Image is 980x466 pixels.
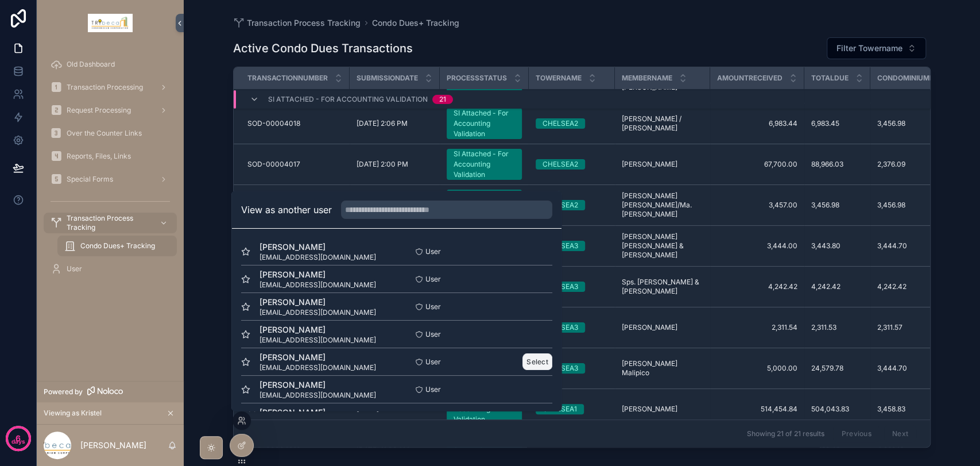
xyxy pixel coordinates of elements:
a: CHELSEA3 [536,282,608,292]
span: 4,242.42 [877,282,907,291]
a: 3,456.98 [811,201,863,210]
span: Showing 21 of 21 results [746,429,824,438]
a: [PERSON_NAME] [PERSON_NAME] & [PERSON_NAME] [622,232,703,260]
span: Processstatus [447,74,507,83]
span: User [425,384,441,394]
a: [PERSON_NAME] [622,160,703,169]
a: CHELSEA2 [536,118,608,129]
span: 3,444.00 [717,241,797,251]
span: [PERSON_NAME] [259,296,376,307]
a: Condo Dues+ Tracking [57,236,177,256]
div: SI Attached - For Accounting Validation [454,190,515,221]
span: Filter Towername [836,43,902,54]
span: Powered by [44,387,83,396]
a: [PERSON_NAME] [PERSON_NAME]/Ma. [PERSON_NAME] [622,191,703,219]
a: [DATE] 2:06 PM [357,119,433,128]
span: SOD-00004018 [247,119,300,128]
a: Condo Dues+ Tracking [372,17,459,29]
span: Old Dashboard [67,60,115,69]
a: Reports, Files, Links [44,146,177,167]
span: 2,311.53 [811,323,836,332]
span: Over the Counter Links [67,129,142,138]
a: SOD-00004018 [247,119,343,128]
span: 4,242.42 [717,282,797,291]
span: [EMAIL_ADDRESS][DOMAIN_NAME] [259,390,376,399]
a: User [44,259,177,279]
p: [PERSON_NAME] [80,440,146,451]
a: Old Dashboard [44,54,177,75]
span: 3,444.70 [877,364,907,373]
a: Over the Counter Links [44,123,177,144]
span: Transaction Process Tracking [247,17,361,29]
span: User [425,247,441,256]
a: Transaction Processing [44,77,177,98]
a: 514,454.84 [717,405,797,414]
span: [PERSON_NAME] [259,323,376,335]
p: days [11,437,25,446]
span: 3,458.83 [877,405,905,414]
a: 24,579.78 [811,364,863,373]
a: SOD-00004017 [247,160,343,169]
a: Sps. [PERSON_NAME] & [PERSON_NAME] [622,278,703,296]
div: 21 [439,95,446,105]
span: [PERSON_NAME] [259,241,376,252]
a: 67,700.00 [717,160,797,169]
a: 6,983.44 [717,119,797,128]
span: User [425,357,441,366]
span: [PERSON_NAME] [259,268,376,280]
a: CHELSEA3 [536,322,608,333]
span: Membername [622,74,672,83]
a: Transaction Process Tracking [44,213,177,233]
button: Select [522,353,552,370]
a: 3,443.80 [811,241,863,251]
span: 24,579.78 [811,364,843,373]
span: 3,457.00 [717,201,797,210]
a: 88,966.03 [811,160,863,169]
span: 3,443.80 [811,241,840,251]
div: CHELSEA2 [543,118,578,129]
span: Towername [536,74,582,83]
span: Request Processing [67,106,131,115]
span: Totaldue [811,74,849,83]
span: [EMAIL_ADDRESS][DOMAIN_NAME] [259,280,376,289]
button: Select Button [827,37,926,59]
span: User [425,329,441,338]
span: [EMAIL_ADDRESS][DOMAIN_NAME] [259,335,376,344]
a: Special Forms [44,169,177,190]
span: User [67,264,82,274]
span: 3,456.98 [877,201,905,210]
span: [EMAIL_ADDRESS][DOMAIN_NAME] [259,307,376,317]
a: Transaction Process Tracking [233,17,361,29]
span: Amountreceived [717,74,783,83]
a: 6,983.45 [811,119,863,128]
span: [PERSON_NAME] / [PERSON_NAME] [622,114,703,133]
span: Transaction Process Tracking [67,214,150,232]
span: Transactionnumber [247,74,328,83]
span: 3,456.98 [811,201,839,210]
span: Condo Dues+ Tracking [80,241,155,251]
div: SI Attached - For Accounting Validation [454,149,515,180]
span: [PERSON_NAME] [622,323,677,332]
span: SI Attached - For Accounting Validation [268,95,428,105]
a: CHELSEA1 [536,404,608,414]
a: 5,000.00 [717,364,797,373]
a: CHELSEA3 [536,363,608,373]
span: User [425,274,441,283]
h1: Active Condo Dues Transactions [233,40,413,56]
span: [PERSON_NAME] [259,351,376,363]
span: Transaction Processing [67,83,143,92]
img: App logo [88,14,133,32]
span: 3,456.98 [877,119,905,128]
div: CHELSEA2 [543,159,578,170]
span: [EMAIL_ADDRESS][DOMAIN_NAME] [259,363,376,372]
span: [PERSON_NAME] [259,406,376,418]
span: [DATE] 2:06 PM [357,119,408,128]
a: [PERSON_NAME] [622,323,703,332]
span: 4,242.42 [811,282,840,291]
span: 6,983.45 [811,119,839,128]
div: SI Attached - For Accounting Validation [454,108,515,139]
span: User [425,302,441,311]
span: [EMAIL_ADDRESS][DOMAIN_NAME] [259,252,376,261]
